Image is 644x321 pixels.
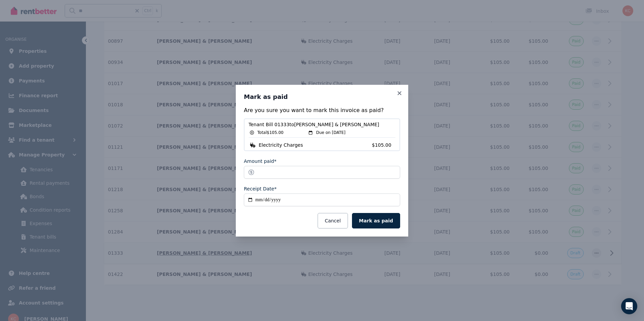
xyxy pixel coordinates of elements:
[318,213,348,228] button: Cancel
[259,142,303,148] span: Electricity Charges
[244,106,400,114] p: Are you sure you want to mark this invoice as paid?
[244,93,400,101] h3: Mark as paid
[372,142,395,148] span: $105.00
[249,121,395,128] span: Tenant Bill 01333 to [PERSON_NAME] & [PERSON_NAME]
[257,130,284,135] span: Total $105.00
[621,298,637,314] div: Open Intercom Messenger
[244,158,277,165] label: Amount paid*
[352,213,400,228] button: Mark as paid
[316,130,345,135] span: Due on [DATE]
[244,185,277,192] label: Receipt Date*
